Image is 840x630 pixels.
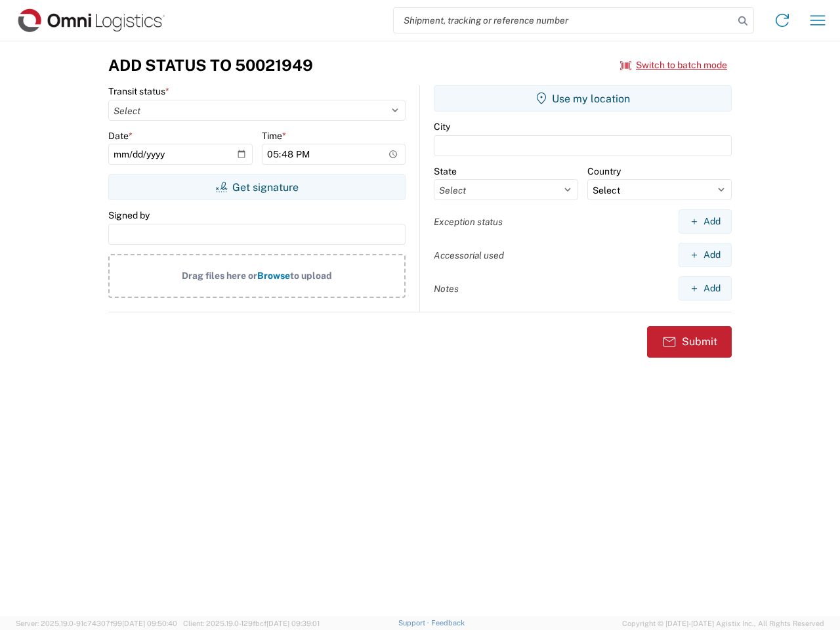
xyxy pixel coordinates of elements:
[620,54,727,76] button: Switch to batch mode
[108,85,169,97] label: Transit status
[434,249,504,261] label: Accessorial used
[679,243,732,267] button: Add
[647,326,732,358] button: Submit
[587,165,621,177] label: Country
[394,8,734,33] input: Shipment, tracking or reference number
[622,618,824,629] span: Copyright © [DATE]-[DATE] Agistix Inc., All Rights Reserved
[434,165,457,177] label: State
[182,270,257,281] span: Drag files here or
[108,174,406,200] button: Get signature
[434,85,732,112] button: Use my location
[257,270,290,281] span: Browse
[434,216,503,228] label: Exception status
[266,619,320,627] span: [DATE] 09:39:01
[183,619,320,627] span: Client: 2025.19.0-129fbcf
[679,276,732,301] button: Add
[679,209,732,234] button: Add
[434,121,450,133] label: City
[108,130,133,142] label: Date
[108,209,150,221] label: Signed by
[108,56,313,75] h3: Add Status to 50021949
[262,130,286,142] label: Time
[122,619,177,627] span: [DATE] 09:50:40
[434,283,459,295] label: Notes
[16,619,177,627] span: Server: 2025.19.0-91c74307f99
[431,619,465,627] a: Feedback
[290,270,332,281] span: to upload
[398,619,431,627] a: Support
